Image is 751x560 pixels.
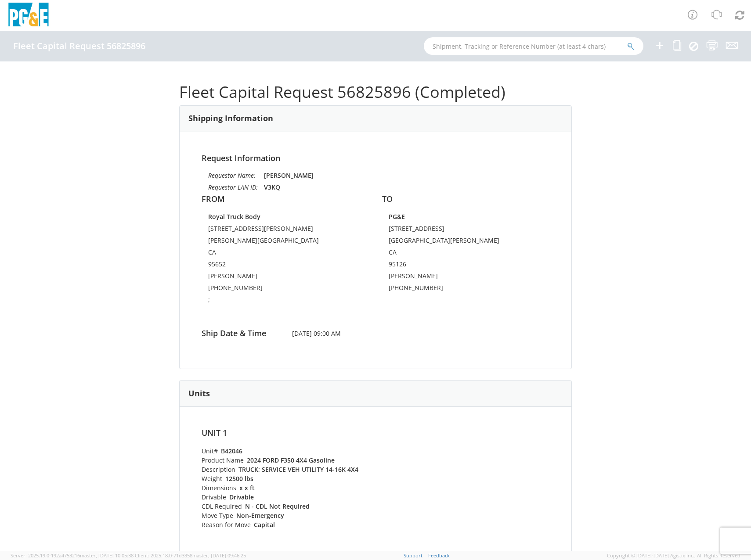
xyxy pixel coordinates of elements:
[389,212,405,221] strong: PG&E
[208,295,362,307] td: ;
[188,389,210,398] h3: Units
[239,484,255,492] strong: x x ft
[195,329,285,338] h4: Ship Date & Time
[208,171,256,179] i: Requestor Name:
[389,236,543,248] td: [GEOGRAPHIC_DATA][PERSON_NAME]
[389,224,543,236] td: [STREET_ADDRESS]
[7,3,51,29] img: pge-logo-06675f144f4cfa6a6814.png
[225,474,253,483] strong: 12500 lbs
[285,329,466,338] span: [DATE] 09:00 AM
[179,83,572,101] h1: Fleet Capital Request 56825896 (Completed)
[238,465,358,474] strong: TRUCK; SERVICE VEH UTILITY 14-16K 4X4
[389,248,543,260] td: CA
[11,552,134,559] span: Server: 2025.19.0-192a4753216
[202,492,371,502] li: Drivable
[389,284,543,295] td: [PHONE_NUMBER]
[13,41,145,51] h4: Fleet Capital Request 56825896
[188,114,273,123] h3: Shipping Information
[236,511,284,520] strong: Non-Emergency
[202,429,371,438] h4: Unit 1
[80,552,134,559] span: master, [DATE] 10:05:38
[247,456,335,464] strong: 2024 FORD F350 4X4 Gasoline
[428,552,450,559] a: Feedback
[202,446,371,456] li: Unit#
[208,260,362,272] td: 95652
[221,447,242,455] strong: B42046
[208,224,362,236] td: [STREET_ADDRESS][PERSON_NAME]
[208,272,362,284] td: [PERSON_NAME]
[202,465,371,474] li: Description
[607,552,740,559] span: Copyright © [DATE]-[DATE] Agistix Inc., All Rights Reserved
[202,483,371,492] li: Dimensions
[229,493,254,501] strong: Drivable
[264,183,280,191] strong: V3KQ
[264,171,314,179] strong: [PERSON_NAME]
[135,552,246,559] span: Client: 2025.18.0-71d3358
[208,183,258,191] i: Requestor LAN ID:
[208,248,362,260] td: CA
[382,195,549,204] h4: TO
[424,37,643,55] input: Shipment, Tracking or Reference Number (at least 4 chars)
[245,502,310,510] strong: N - CDL Not Required
[389,272,543,284] td: [PERSON_NAME]
[404,552,422,559] a: Support
[202,456,371,465] li: Product Name
[208,284,362,295] td: [PHONE_NUMBER]
[208,212,260,221] strong: Royal Truck Body
[389,260,543,272] td: 95126
[202,154,549,163] h4: Request Information
[202,474,371,483] li: Weight
[192,552,246,559] span: master, [DATE] 09:46:25
[202,502,371,511] li: CDL Required
[202,520,371,529] li: Reason for Move
[202,511,371,520] li: Move Type
[254,521,275,529] strong: Capital
[208,236,362,248] td: [PERSON_NAME][GEOGRAPHIC_DATA]
[202,195,369,204] h4: FROM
